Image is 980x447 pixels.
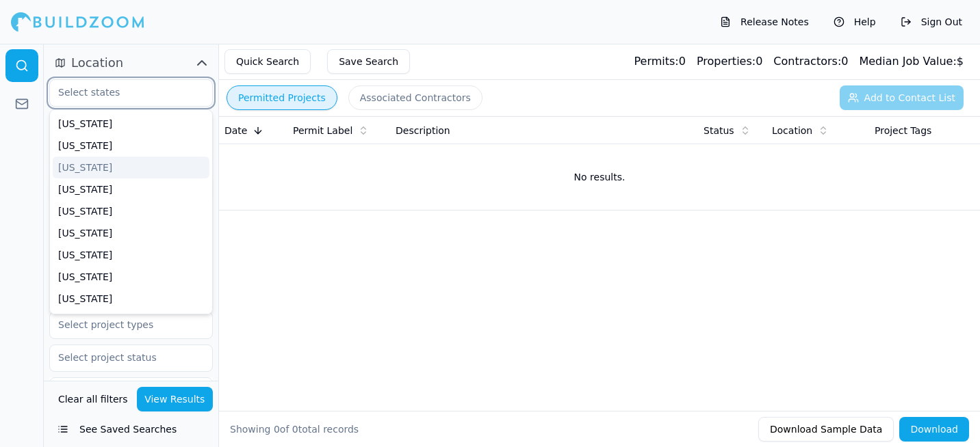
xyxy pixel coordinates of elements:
span: Contractors: [773,55,841,68]
div: [US_STATE] [53,200,209,222]
span: Median Job Value: [859,55,956,68]
button: Quick Search [224,49,311,74]
button: Help [827,11,883,33]
button: Save Search [327,49,410,74]
span: Description [396,124,450,137]
button: Location [49,52,213,74]
span: Location [71,53,123,72]
div: 0 [697,53,762,70]
input: Select states [50,80,195,105]
div: [US_STATE] [53,178,209,200]
button: Release Notes [713,11,816,33]
button: Download Sample Data [758,417,894,442]
input: Select project status [50,345,195,370]
div: [US_STATE] [53,113,209,135]
input: Select project types [50,312,195,337]
button: Download [899,417,969,442]
div: [US_STATE] [53,288,209,310]
button: Clear all filters [55,387,131,411]
div: Suggestions [49,109,213,314]
div: [US_STATE] [53,310,209,331]
span: Project Tags [875,124,931,137]
td: No results. [219,144,980,210]
span: Location [772,124,812,137]
span: Permits: [634,55,678,68]
div: Showing of total records [230,422,359,436]
span: Status [704,124,734,137]
div: $ [859,53,964,70]
span: Date [224,124,247,137]
span: 0 [292,424,298,435]
span: 0 [274,424,280,435]
span: Properties: [697,55,756,68]
span: Permit Label [293,124,352,137]
div: 0 [634,53,685,70]
div: 0 [773,53,848,70]
div: [US_STATE] [53,157,209,178]
button: View Results [137,387,214,411]
button: Permitted Projects [227,85,337,110]
button: Associated Contractors [348,85,482,110]
div: [US_STATE] [53,244,209,266]
div: [US_STATE] [53,266,209,288]
button: See Saved Searches [49,417,213,442]
div: [US_STATE] [53,222,209,244]
button: Sign Out [894,11,969,33]
div: [US_STATE] [53,135,209,157]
